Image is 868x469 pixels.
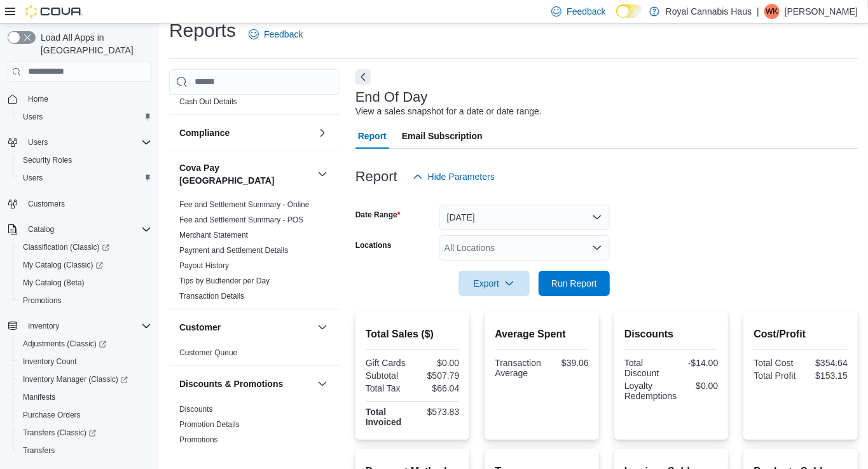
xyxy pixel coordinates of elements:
h3: Compliance [179,126,230,139]
span: WK [766,4,778,19]
span: Fee and Settlement Summary - Online [179,200,310,210]
span: Inventory Count [23,357,77,367]
a: Tips by Budtender per Day [179,276,270,285]
span: Users [28,137,48,147]
span: Customers [28,199,65,209]
button: Transfers [13,442,156,459]
button: Users [13,108,156,126]
span: Transfers [23,445,55,456]
img: Cova [25,5,83,18]
strong: Total Invoiced [366,407,402,427]
span: Feedback [567,5,605,18]
span: Security Roles [23,155,72,165]
button: Discounts & Promotions [315,376,330,391]
a: Payment and Settlement Details [179,246,288,255]
button: Open list of options [592,243,602,253]
button: Promotions [13,292,156,309]
span: Adjustments (Classic) [18,336,151,351]
a: Adjustments (Classic) [18,336,111,351]
span: Customers [23,196,151,212]
a: My Catalog (Classic) [18,257,108,273]
span: Users [23,135,151,150]
span: Transfers (Classic) [18,425,151,440]
a: Manifests [18,390,60,405]
button: Compliance [179,126,312,139]
input: Dark Mode [616,4,643,18]
button: Hide Parameters [408,164,500,189]
span: Report [358,123,387,149]
a: Transaction Details [179,292,244,301]
a: Purchase Orders [18,407,86,423]
span: Export [466,271,522,296]
span: Merchant Statement [179,230,248,240]
a: Payout History [179,261,229,270]
div: $354.64 [803,358,848,368]
button: Purchase Orders [13,406,156,424]
span: Users [18,109,151,125]
h2: Cost/Profit [754,327,848,342]
span: Discounts [179,404,213,414]
span: Inventory [23,318,151,334]
h3: Cova Pay [GEOGRAPHIC_DATA] [179,161,312,187]
a: Promotions [18,293,67,308]
button: Catalog [3,221,156,238]
div: Loyalty Redemptions [624,381,677,401]
span: Promotions [179,435,218,445]
span: Tips by Budtender per Day [179,276,270,286]
span: Transaction Details [179,291,244,301]
span: My Catalog (Classic) [18,257,151,273]
button: Catalog [23,222,59,237]
span: Classification (Classic) [18,240,151,255]
span: Purchase Orders [18,407,151,423]
span: Home [23,91,151,107]
button: Customer [179,321,312,334]
span: Transfers (Classic) [23,428,96,438]
div: Cova Pay [GEOGRAPHIC_DATA] [169,197,340,309]
h2: Total Sales ($) [366,327,460,342]
button: Users [3,133,156,151]
button: Export [458,271,530,296]
div: Total Discount [624,358,669,378]
h3: End Of Day [355,90,428,105]
span: My Catalog (Beta) [18,275,151,290]
button: Users [23,135,53,150]
h2: Average Spent [495,327,589,342]
div: $66.04 [415,383,460,393]
button: Manifests [13,388,156,406]
button: Customer [315,320,330,335]
button: Users [13,169,156,187]
div: View a sales snapshot for a date or date range. [355,105,542,118]
button: Compliance [315,125,330,140]
span: Transfers [18,443,151,458]
label: Date Range [355,210,401,220]
button: Next [355,69,371,85]
button: Run Report [539,271,610,296]
button: Inventory [3,317,156,335]
div: Customer [169,345,340,365]
div: -$14.00 [674,358,719,368]
span: Adjustments (Classic) [23,339,106,349]
a: Users [18,170,48,186]
div: Subtotal [366,370,410,381]
span: Purchase Orders [23,410,81,420]
h3: Discounts & Promotions [179,377,283,390]
span: My Catalog (Classic) [23,260,103,270]
p: Royal Cannabis Haus [666,4,752,19]
span: Home [28,94,48,104]
button: Customers [3,194,156,213]
a: Customer Queue [179,348,237,357]
span: Catalog [28,224,54,234]
div: $507.79 [415,370,460,381]
span: Customer Queue [179,348,237,358]
p: | [757,4,759,19]
p: [PERSON_NAME] [785,4,858,19]
span: Users [23,173,43,183]
a: Users [18,109,48,125]
a: Security Roles [18,153,77,168]
span: Load All Apps in [GEOGRAPHIC_DATA] [36,31,151,57]
div: Discounts & Promotions [169,402,340,452]
button: Inventory [23,318,64,334]
a: Discounts [179,405,213,414]
a: My Catalog (Classic) [13,256,156,274]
